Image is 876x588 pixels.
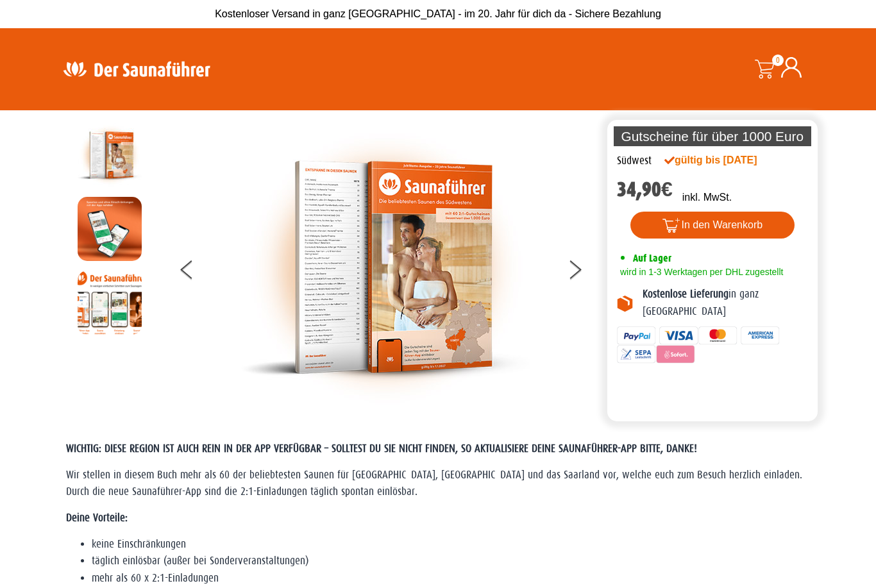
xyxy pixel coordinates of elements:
span: Wir stellen in diesem Buch mehr als 60 der beliebtesten Saunen für [GEOGRAPHIC_DATA], [GEOGRAPHIC... [66,469,802,498]
button: In den Warenkorb [630,212,795,239]
span: Kostenloser Versand in ganz [GEOGRAPHIC_DATA] - im 20. Jahr für dich da - Sichere Bezahlung [215,8,661,19]
strong: Deine Vorteile: [66,512,128,524]
p: Gutscheine für über 1000 Euro [614,126,811,146]
bdi: 34,90 [617,178,673,201]
img: der-saunafuehrer-2025-suedwest [78,123,142,187]
span: € [661,178,673,201]
b: Kostenlose Lieferung [643,288,729,300]
span: 0 [772,55,784,66]
img: der-saunafuehrer-2025-suedwest [241,123,530,412]
img: Anleitung7tn [78,271,142,335]
p: in ganz [GEOGRAPHIC_DATA] [643,286,808,320]
div: Südwest [617,153,652,169]
li: mehr als 60 x 2:1-Einladungen [92,570,810,587]
p: inkl. MwSt. [682,190,732,205]
span: Auf Lager [633,252,671,264]
span: wird in 1-3 Werktagen per DHL zugestellt [617,267,783,277]
li: täglich einlösbar (außer bei Sonderveranstaltungen) [92,553,810,569]
div: gültig bis [DATE] [664,153,785,168]
span: WICHTIG: DIESE REGION IST AUCH REIN IN DER APP VERFÜGBAR – SOLLTEST DU SIE NICHT FINDEN, SO AKTUA... [66,442,697,455]
li: keine Einschränkungen [92,536,810,553]
img: MOCKUP-iPhone_regional [78,197,142,261]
